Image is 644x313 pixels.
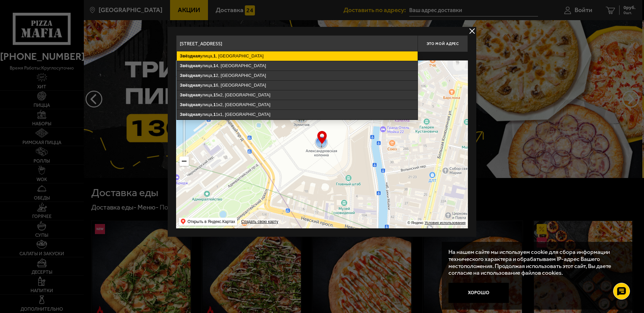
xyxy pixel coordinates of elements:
ymaps: Звёздная [180,63,200,68]
ymaps: улица, 4, [GEOGRAPHIC_DATA] [177,61,418,71]
span: Это мой адрес [427,42,459,46]
ymaps: 1 [213,112,216,117]
ymaps: улица, 1к2, [GEOGRAPHIC_DATA] [177,100,418,109]
button: Это мой адрес [418,35,468,52]
ymaps: Звёздная [180,83,200,88]
ymaps: Открыть в Яндекс.Картах [179,218,237,226]
ymaps: 1 [213,92,216,97]
ymaps: Звёздная [180,102,200,107]
ymaps: Звёздная [180,73,200,78]
ymaps: улица, 2, [GEOGRAPHIC_DATA] [177,71,418,80]
input: Введите адрес доставки [176,35,418,52]
ymaps: © Яндекс [408,221,424,225]
a: Условия использования [425,221,466,225]
p: На нашем сайте мы используем cookie для сбора информации технического характера и обрабатываем IP... [448,249,624,276]
ymaps: 1 [213,102,216,107]
ymaps: Открыть в Яндекс.Картах [187,218,235,226]
ymaps: 1 [213,63,216,68]
ymaps: 1 [213,73,216,78]
ymaps: 1 [213,83,216,88]
button: Хорошо [448,283,509,303]
p: Укажите дом на карте или в поле ввода [176,54,271,59]
ymaps: 1 [213,53,216,58]
a: Создать свою карту [240,219,279,224]
ymaps: улица, 1к1, [GEOGRAPHIC_DATA] [177,110,418,119]
ymaps: улица, , [GEOGRAPHIC_DATA] [177,51,418,61]
ymaps: Звёздная [180,92,200,97]
ymaps: Звёздная [180,112,200,117]
ymaps: улица, 5к2, [GEOGRAPHIC_DATA] [177,90,418,100]
ymaps: Звёздная [180,53,200,58]
ymaps: улица, 6, [GEOGRAPHIC_DATA] [177,81,418,90]
button: delivery type [468,27,476,35]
